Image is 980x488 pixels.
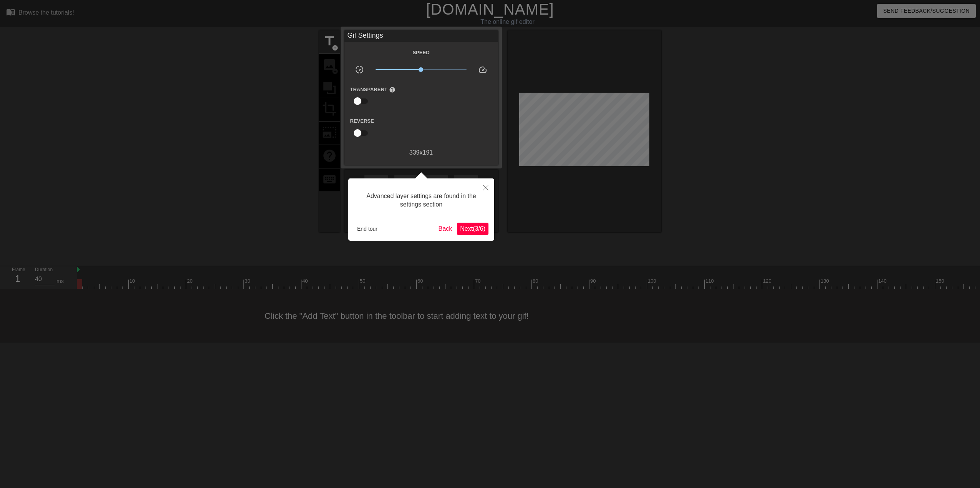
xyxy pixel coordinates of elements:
[477,178,494,196] button: Close
[460,225,485,232] span: Next ( 3 / 6 )
[457,223,488,235] button: Next
[354,184,488,217] div: Advanced layer settings are found in the settings section
[354,223,381,235] button: End tour
[435,223,455,235] button: Back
